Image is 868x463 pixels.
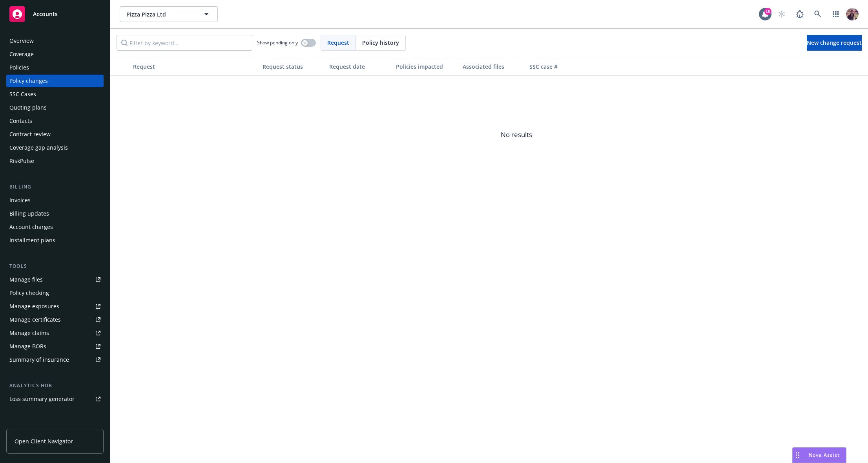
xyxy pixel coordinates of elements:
[15,437,73,445] span: Open Client Navigator
[126,10,194,18] span: Pizza Pizza Ltd
[6,183,104,191] div: Billing
[33,11,58,17] span: Accounts
[6,287,104,299] a: Policy checking
[6,421,104,429] div: Account settings
[6,207,104,220] a: Billing updates
[6,393,104,405] a: Loss summary generator
[263,62,323,71] div: Request status
[463,62,523,71] div: Associated files
[6,3,104,25] a: Accounts
[6,61,104,74] a: Policies
[792,6,808,22] a: Report a Bug
[9,48,34,60] div: Coverage
[6,75,104,87] a: Policy changes
[9,287,49,299] div: Policy checking
[6,155,104,167] a: RiskPulse
[6,340,104,353] a: Manage BORs
[327,38,349,47] span: Request
[9,300,59,313] div: Manage exposures
[9,194,31,207] div: Invoices
[6,48,104,60] a: Coverage
[393,57,460,76] button: Policies impacted
[9,115,32,127] div: Contacts
[257,39,298,46] span: Show pending only
[9,61,29,74] div: Policies
[130,57,259,76] button: Request
[9,234,55,247] div: Installment plans
[460,57,526,76] button: Associated files
[9,393,75,405] div: Loss summary generator
[9,35,34,47] div: Overview
[6,115,104,127] a: Contacts
[6,88,104,101] a: SSC Cases
[9,273,43,286] div: Manage files
[810,6,826,22] a: Search
[362,38,399,47] span: Policy history
[774,6,790,22] a: Start snowing
[9,353,69,366] div: Summary of insurance
[6,35,104,47] a: Overview
[846,8,859,20] img: photo
[259,57,326,76] button: Request status
[6,234,104,247] a: Installment plans
[6,262,104,270] div: Tools
[9,141,68,154] div: Coverage gap analysis
[120,6,218,22] button: Pizza Pizza Ltd
[9,221,53,233] div: Account charges
[807,35,862,51] a: New change request
[793,448,802,463] div: Drag to move
[9,101,47,114] div: Quoting plans
[9,207,49,220] div: Billing updates
[9,313,61,326] div: Manage certificates
[9,340,46,353] div: Manage BORs
[133,62,256,71] div: Request
[6,221,104,233] a: Account charges
[117,35,252,51] input: Filter by keyword...
[6,194,104,207] a: Invoices
[807,39,862,46] span: New change request
[9,128,51,141] div: Contract review
[6,353,104,366] a: Summary of insurance
[6,128,104,141] a: Contract review
[6,300,104,313] a: Manage exposures
[6,141,104,154] a: Coverage gap analysis
[828,6,844,22] a: Switch app
[329,62,390,71] div: Request date
[9,155,34,167] div: RiskPulse
[6,327,104,339] a: Manage claims
[792,447,846,463] button: Nova Assist
[396,62,456,71] div: Policies impacted
[6,273,104,286] a: Manage files
[764,8,771,15] div: 10
[526,57,585,76] button: SSC case #
[809,452,840,458] span: Nova Assist
[9,327,49,339] div: Manage claims
[6,382,104,390] div: Analytics hub
[6,101,104,114] a: Quoting plans
[9,75,48,87] div: Policy changes
[9,88,36,101] div: SSC Cases
[6,313,104,326] a: Manage certificates
[326,57,393,76] button: Request date
[529,62,582,71] div: SSC case #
